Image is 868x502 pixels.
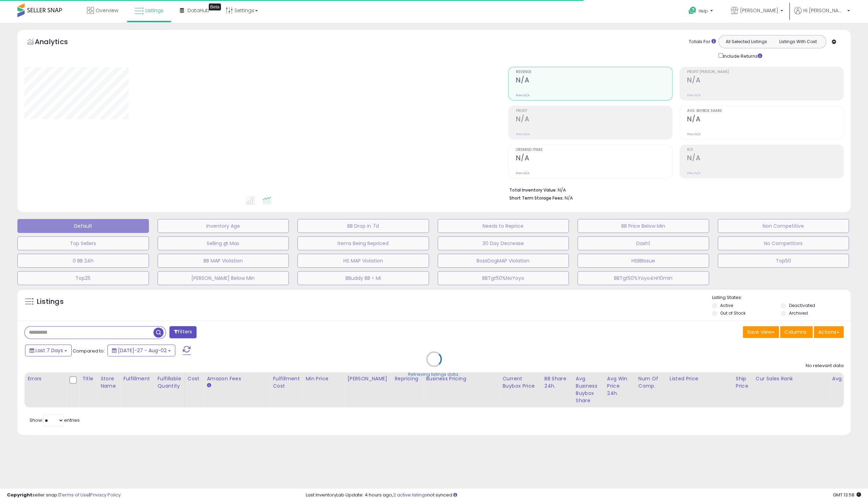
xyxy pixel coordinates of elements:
button: Non Competitive [718,219,849,233]
button: Top Sellers [17,236,149,250]
button: Top25 [17,271,149,285]
a: Help [683,1,720,23]
span: Overview [96,7,118,14]
button: Needs to Reprice [438,219,569,233]
small: Prev: N/A [687,93,701,97]
button: BB Price Below Min [578,219,709,233]
span: Profit [PERSON_NAME] [687,70,843,74]
button: 30 Day Decrease [438,236,569,250]
h2: N/A [687,154,843,163]
div: Totals For [689,39,716,45]
button: Items Being Repriced [297,236,429,250]
button: BBuddy BB < Mi [297,271,429,285]
button: BB MAP Violation [158,254,289,268]
small: Prev: N/A [687,171,701,175]
small: Prev: N/A [516,93,529,97]
small: Prev: N/A [516,171,529,175]
h2: N/A [516,154,672,163]
span: Ordered Items [516,148,672,152]
button: BBTgt50%Yoyo4Hr10min [578,271,709,285]
span: Avg. Buybox Share [687,109,843,113]
h2: N/A [516,76,672,86]
button: BBTgt50%NoYoyo [438,271,569,285]
button: All Selected Listings [720,37,772,46]
button: HS MAP Violation [297,254,429,268]
button: BB Drop in 7d [297,219,429,233]
li: N/A [509,185,838,194]
span: Profit [516,109,672,113]
span: [PERSON_NAME] [740,7,778,14]
span: Listings [145,7,164,14]
span: Revenue [516,70,672,74]
button: HSBBIssue [578,254,709,268]
small: Prev: N/A [516,132,529,136]
span: DataHub [188,7,209,14]
b: Short Term Storage Fees: [509,195,564,201]
span: ROI [687,148,843,152]
h5: Analytics [35,37,81,48]
div: Tooltip anchor [209,3,221,10]
button: Inventory Age [158,219,289,233]
button: 0 BB 24h [17,254,149,268]
small: Prev: N/A [687,132,701,136]
span: Help [699,8,708,14]
button: BossDogMAP Violation [438,254,569,268]
b: Total Inventory Value: [509,187,557,193]
a: Hi [PERSON_NAME] [794,7,850,23]
i: Get Help [688,6,697,15]
button: Selling @ Max [158,236,289,250]
h2: N/A [687,76,843,86]
span: N/A [565,195,573,201]
span: Hi [PERSON_NAME] [803,7,845,14]
button: Dash1 [578,236,709,250]
button: Default [17,219,149,233]
div: Include Returns [713,52,771,60]
div: Retrieving listings data.. [408,371,460,378]
button: Listings With Cost [772,37,824,46]
button: Top50 [718,254,849,268]
button: No Competitors [718,236,849,250]
h2: N/A [516,115,672,124]
h2: N/A [687,115,843,124]
button: [PERSON_NAME] Below Min [158,271,289,285]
